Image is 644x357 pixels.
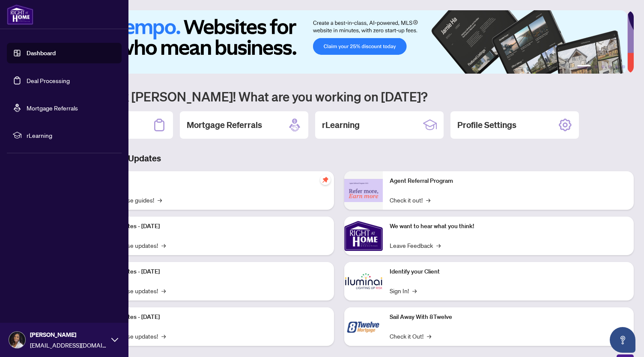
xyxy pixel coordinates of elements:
[30,330,107,339] span: [PERSON_NAME]
[390,331,431,341] a: Check it Out!→
[161,331,166,341] span: →
[45,10,627,74] img: Slide 0
[390,241,441,250] a: Leave Feedback→
[27,49,56,57] a: Dashboard
[158,195,162,205] span: →
[601,65,605,68] button: 3
[610,327,635,353] button: Open asap
[594,65,598,68] button: 2
[27,104,78,112] a: Mortgage Referrals
[45,152,634,164] h3: Brokerage & Industry Updates
[344,307,383,346] img: Sail Away With 8Twelve
[90,222,327,231] p: Platform Updates - [DATE]
[27,131,116,140] span: rLearning
[344,262,383,300] img: Identify your Client
[390,286,417,295] a: Sign In!→
[320,175,331,185] span: pushpin
[45,88,634,104] h1: Welcome back [PERSON_NAME]! What are you working on [DATE]?
[161,241,166,250] span: →
[412,286,417,295] span: →
[608,65,611,68] button: 4
[390,267,627,277] p: Identify your Client
[457,119,516,131] h2: Profile Settings
[9,332,25,348] img: Profile Icon
[390,176,627,186] p: Agent Referral Program
[90,312,327,322] p: Platform Updates - [DATE]
[390,222,627,231] p: We want to hear what you think!
[436,241,441,250] span: →
[322,119,360,131] h2: rLearning
[427,331,431,341] span: →
[344,217,383,255] img: We want to hear what you think!
[161,286,166,295] span: →
[90,267,327,277] p: Platform Updates - [DATE]
[390,312,627,322] p: Sail Away With 8Twelve
[90,176,327,186] p: Self-Help
[390,195,430,205] a: Check it out!→
[27,77,70,84] a: Deal Processing
[187,119,262,131] h2: Mortgage Referrals
[615,65,618,68] button: 5
[577,65,591,68] button: 1
[622,65,625,68] button: 6
[426,195,430,205] span: →
[7,4,33,25] img: logo
[30,340,107,350] span: [EMAIL_ADDRESS][DOMAIN_NAME]
[344,179,383,202] img: Agent Referral Program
